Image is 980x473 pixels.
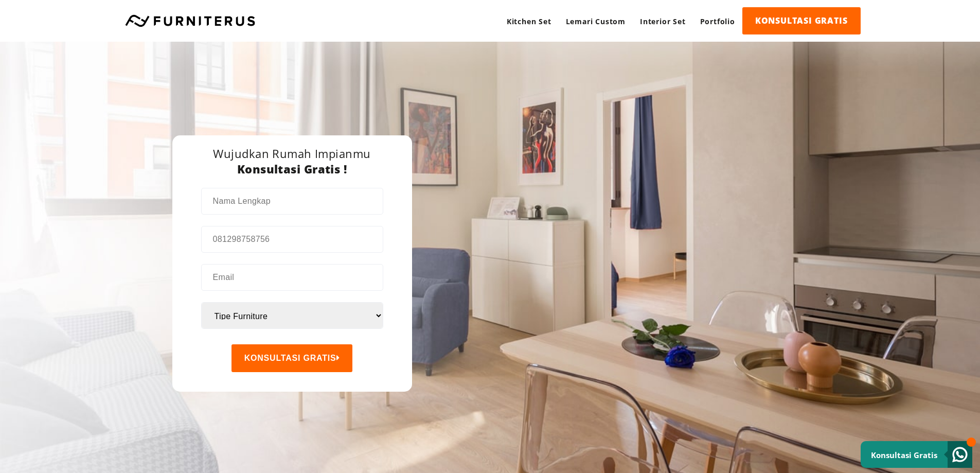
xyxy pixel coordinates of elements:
[693,7,742,36] a: Portfolio
[742,7,861,34] a: KONSULTASI GRATIS
[201,146,383,161] h3: Wujudkan Rumah Impianmu
[633,7,693,36] a: Interior Set
[201,161,383,177] h3: Konsultasi Gratis !
[500,7,559,36] a: Kitchen Set
[231,344,353,372] button: KONSULTASI GRATIS
[202,226,382,252] input: 081298758756
[202,265,382,290] input: Email
[871,450,937,460] small: Konsultasi Gratis
[559,7,633,36] a: Lemari Custom
[861,441,972,468] a: Konsultasi Gratis
[202,188,382,214] input: Nama Lengkap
